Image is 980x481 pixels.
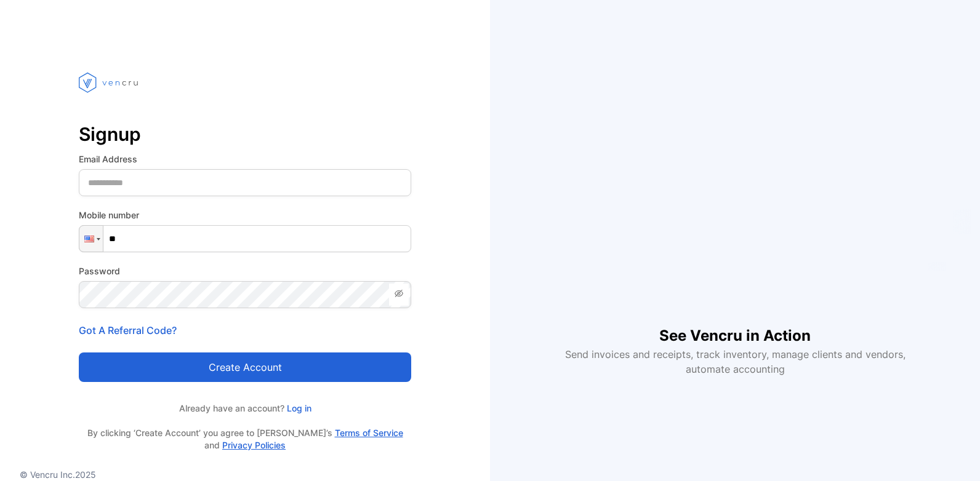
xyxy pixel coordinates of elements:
h1: See Vencru in Action [659,305,811,347]
p: By clicking ‘Create Account’ you agree to [PERSON_NAME]’s and [79,427,411,451]
p: Got A Referral Code? [79,323,411,338]
label: Password [79,264,411,277]
p: Signup [79,119,411,149]
button: Create account [79,352,411,382]
label: Mobile number [79,209,411,221]
a: Terms of Service [335,427,403,438]
p: Send invoices and receipts, track inventory, manage clients and vendors, automate accounting [558,347,912,376]
iframe: YouTube video player [556,105,914,305]
a: Log in [284,403,311,413]
div: United States: + 1 [79,226,103,252]
img: vencru logo [79,49,140,116]
p: Already have an account? [79,402,411,415]
a: Privacy Policies [222,440,286,450]
label: Email Address [79,153,411,165]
